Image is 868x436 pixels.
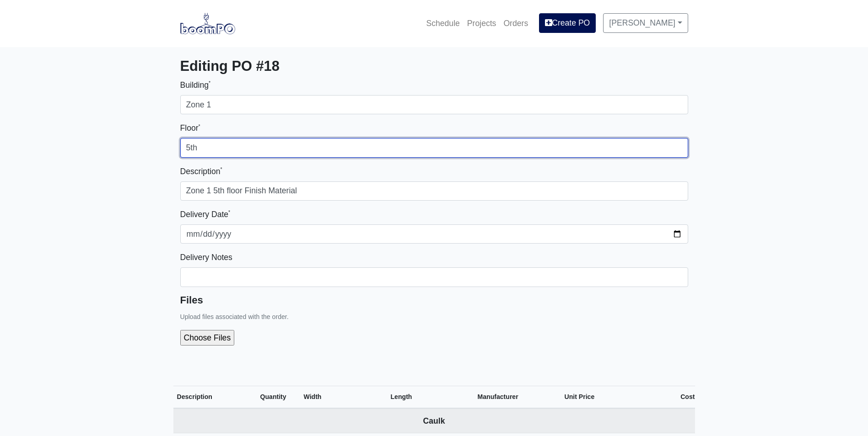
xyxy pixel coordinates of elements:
[180,224,688,244] input: mm-dd-yyyy
[423,416,445,425] b: Caulk
[180,79,211,91] label: Building
[478,386,565,409] th: Manufacturer
[500,13,532,33] a: Orders
[177,393,212,400] span: Description
[180,58,688,75] h3: Editing PO #18
[180,313,289,320] small: Upload files associated with the order.
[180,122,200,134] label: Floor
[180,294,688,306] h5: Files
[180,13,235,34] img: boomPO
[422,13,463,33] a: Schedule
[652,386,695,409] th: Cost
[180,208,231,221] label: Delivery Date
[180,330,333,346] input: Choose Files
[260,386,304,409] th: Quantity
[304,386,391,409] th: Width
[391,386,478,409] th: Length
[464,13,500,33] a: Projects
[180,251,232,264] label: Delivery Notes
[180,165,222,178] label: Description
[539,13,596,32] a: Create PO
[565,386,652,409] th: Unit Price
[603,13,688,32] a: [PERSON_NAME]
